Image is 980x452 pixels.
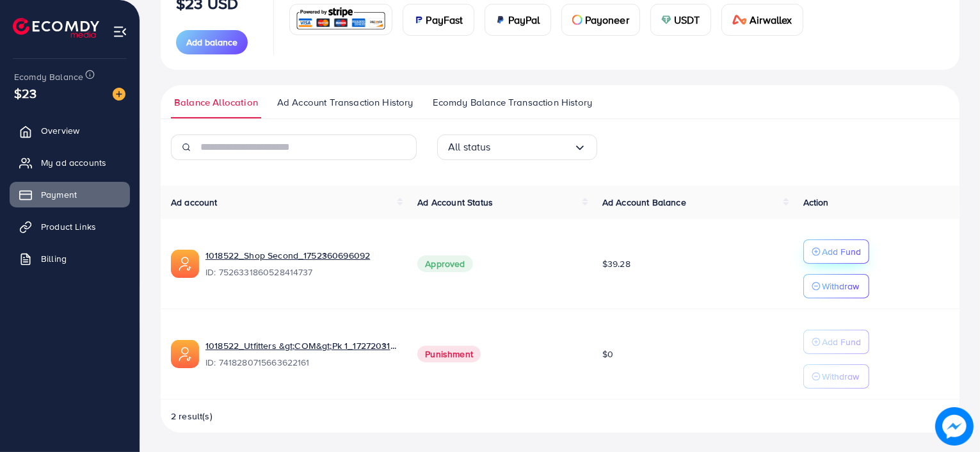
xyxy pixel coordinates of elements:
img: image [113,88,125,101]
p: Add Fund [822,244,861,259]
a: cardUSDT [650,4,711,36]
a: cardPayFast [403,4,474,36]
span: PayPal [508,12,540,28]
span: $0 [602,348,613,360]
span: Punishment [417,346,481,362]
img: ic-ads-acc.e4c84228.svg [171,340,199,368]
button: Withdraw [803,274,869,298]
span: Ecomdy Balance Transaction History [433,95,592,109]
button: Add Fund [803,330,869,354]
div: <span class='underline'>1018522_Utfitters &gt;COM&gt;Pk 1_1727203100783</span></br>74182807156636... [205,339,397,369]
img: card [661,15,671,25]
span: All status [448,137,491,157]
p: Withdraw [822,369,859,384]
span: ID: 7418280715663622161 [205,356,397,369]
span: USDT [674,12,700,28]
div: Search for option [437,134,597,160]
p: Add Fund [822,334,861,350]
a: cardPayoneer [561,4,640,36]
span: Ad account [171,196,218,209]
span: Ad Account Status [417,196,493,209]
img: ic-ads-acc.e4c84228.svg [171,250,199,278]
img: card [572,15,582,25]
span: Billing [41,252,67,265]
span: ID: 7526331860528414737 [205,266,397,278]
p: Withdraw [822,278,859,294]
span: Product Links [41,220,96,233]
img: menu [113,24,127,39]
span: Payoneer [585,12,629,28]
a: cardPayPal [485,4,551,36]
span: 2 result(s) [171,410,213,423]
a: Overview [10,118,130,143]
a: Billing [10,246,130,271]
a: card [289,4,392,35]
span: My ad accounts [41,156,106,169]
img: logo [13,18,99,38]
span: Payment [41,188,77,201]
a: Product Links [10,214,130,239]
span: Airwallex [750,12,792,28]
a: 1018522_Shop Second_1752360696092 [205,249,397,262]
input: Search for option [491,137,574,157]
span: $23 [14,84,36,102]
a: 1018522_Utfitters &gt;COM&gt;Pk 1_1727203100783 [205,339,397,352]
img: card [294,6,388,33]
span: $39.28 [602,257,631,270]
img: card [495,15,506,25]
a: cardAirwallex [721,4,803,36]
span: Approved [417,255,472,272]
span: Add balance [186,36,237,49]
span: Ad Account Transaction History [277,95,414,109]
img: image [935,407,974,446]
span: Ad Account Balance [602,196,686,209]
div: <span class='underline'>1018522_Shop Second_1752360696092</span></br>7526331860528414737 [205,249,397,278]
button: Add balance [176,30,248,54]
span: Balance Allocation [174,95,258,109]
span: PayFast [426,12,463,28]
a: My ad accounts [10,150,130,175]
img: card [414,15,424,25]
a: Payment [10,182,130,207]
img: card [732,15,748,25]
button: Withdraw [803,364,869,389]
button: Add Fund [803,239,869,264]
span: Action [803,196,829,209]
span: Overview [41,124,79,137]
span: Ecomdy Balance [14,70,83,83]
